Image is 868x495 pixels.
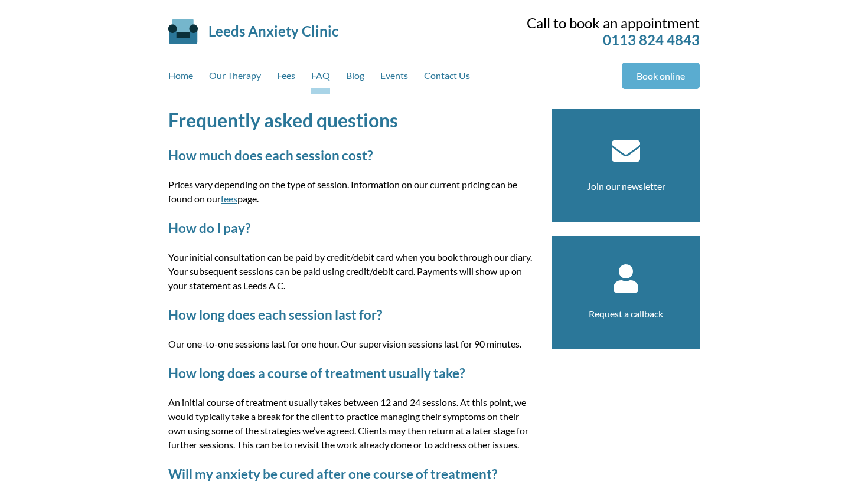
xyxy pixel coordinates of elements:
a: 0113 824 4843 [603,31,700,48]
p: Your initial consultation can be paid by credit/debit card when you book through our diary. Your ... [168,250,538,293]
h2: How do I pay? [168,220,538,236]
h2: Will my anxiety be cured after one course of treatment? [168,466,538,482]
a: Our Therapy [209,63,261,94]
a: Home [168,63,193,94]
a: Fees [277,63,295,94]
a: Book online [622,63,700,89]
h2: How long does a course of treatment usually take? [168,365,538,381]
a: Contact Us [424,63,470,94]
a: Request a callback [589,308,663,319]
a: FAQ [311,63,330,94]
a: Blog [346,63,364,94]
p: Our one-to-one sessions last for one hour. Our supervision sessions last for 90 minutes. [168,337,538,351]
a: Leeds Anxiety Clinic [208,22,338,40]
p: An initial course of treatment usually takes between 12 and 24 sessions. At this point, we would ... [168,395,538,452]
a: Events [380,63,408,94]
p: Prices vary depending on the type of session. Information on our current pricing can be found on ... [168,178,538,206]
h1: Frequently asked questions [168,109,538,132]
h2: How long does each session last for? [168,307,538,323]
a: fees [221,193,237,204]
h2: How much does each session cost? [168,147,538,163]
a: Join our newsletter [587,181,665,192]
